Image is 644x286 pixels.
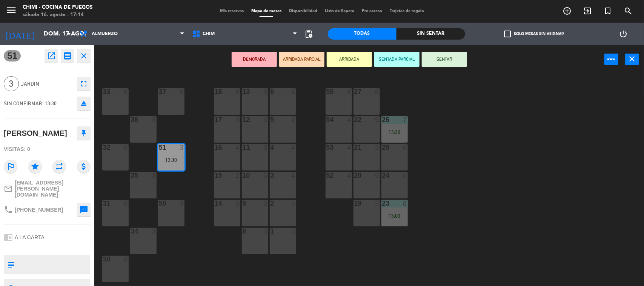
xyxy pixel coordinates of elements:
[624,6,633,15] i: search
[347,116,352,123] div: 4
[328,28,397,40] div: Todas
[77,160,91,173] i: attach_money
[159,200,159,207] div: 50
[4,50,21,62] span: 51
[4,180,91,198] a: mail_outline[EMAIL_ADDRESS][PERSON_NAME][DOMAIN_NAME]
[326,88,327,95] div: 55
[79,79,88,88] i: fullscreen
[263,88,268,95] div: 3
[403,116,407,123] div: 7
[243,228,243,235] div: 8
[4,160,17,173] i: outlined_flag
[23,4,92,11] div: CHIMI - Cocina de Fuegos
[381,213,408,218] div: 13:00
[235,116,240,123] div: 3
[79,51,88,60] i: close
[354,172,355,179] div: 20
[215,172,215,179] div: 15
[243,144,243,151] div: 11
[216,9,247,13] span: Mis reservas
[159,144,159,151] div: 51
[291,200,296,207] div: 3
[28,160,42,173] i: star
[279,52,324,67] button: ARRIBADA PARCIAL
[243,200,243,207] div: 9
[65,29,74,38] i: arrow_drop_down
[386,9,428,13] span: Tarjetas de regalo
[235,144,240,151] div: 4
[152,172,156,179] div: 3
[291,88,296,95] div: 6
[6,260,15,269] i: subject
[382,200,383,207] div: 23
[263,144,268,151] div: 3
[77,203,91,217] button: sms
[271,200,271,207] div: 2
[504,31,564,37] label: Solo mesas sin asignar
[358,9,386,13] span: Pre-acceso
[382,144,383,151] div: 25
[619,29,628,38] i: power_settings_new
[422,52,467,67] button: SENTAR
[79,205,88,214] i: sms
[47,51,56,60] i: open_in_new
[15,234,45,240] span: A LA CARTA
[180,200,184,207] div: 3
[326,144,327,151] div: 53
[271,228,271,235] div: 1
[215,116,215,123] div: 17
[375,144,380,151] div: 3
[235,88,240,95] div: 6
[124,256,128,263] div: 6
[4,76,19,91] span: 3
[152,116,156,123] div: 3
[235,200,240,207] div: 3
[21,80,73,88] span: Jardin
[354,200,355,207] div: 19
[23,11,92,19] div: sábado 16. agosto - 17:14
[124,144,128,151] div: 6
[263,228,268,235] div: 3
[63,51,72,60] i: receipt
[6,5,17,16] i: menu
[45,49,58,63] button: open_in_new
[607,54,616,63] i: power_input
[382,116,383,123] div: 26
[152,228,156,235] div: 3
[203,31,215,37] span: Chim
[403,172,407,179] div: 6
[403,144,407,151] div: 6
[92,31,118,37] span: Almuerzo
[131,116,131,123] div: 36
[285,9,321,13] span: Disponibilidad
[15,207,63,213] span: [PHONE_NUMBER]
[4,100,42,106] span: SIN CONFIRMAR
[326,172,327,179] div: 52
[124,88,128,95] div: 6
[375,116,380,123] div: 6
[4,233,13,242] i: chrome_reader_mode
[79,99,88,108] i: eject
[375,172,380,179] div: 6
[354,144,355,151] div: 21
[374,52,420,67] button: SENTADA PARCIAL
[291,144,296,151] div: 4
[291,116,296,123] div: 2
[291,228,296,235] div: 5
[625,54,639,65] button: close
[131,172,131,179] div: 35
[77,77,91,91] button: fullscreen
[271,116,271,123] div: 5
[45,100,57,106] span: 13:30
[180,144,184,151] div: 3
[397,28,465,40] div: Sin sentar
[604,54,618,65] button: power_input
[232,52,277,67] button: DEMORADA
[354,88,355,95] div: 27
[327,52,372,67] button: ARRIBADA
[347,88,352,95] div: 4
[263,172,268,179] div: 5
[603,6,612,15] i: turned_in_not
[247,9,285,13] span: Mapa de mesas
[326,116,327,123] div: 54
